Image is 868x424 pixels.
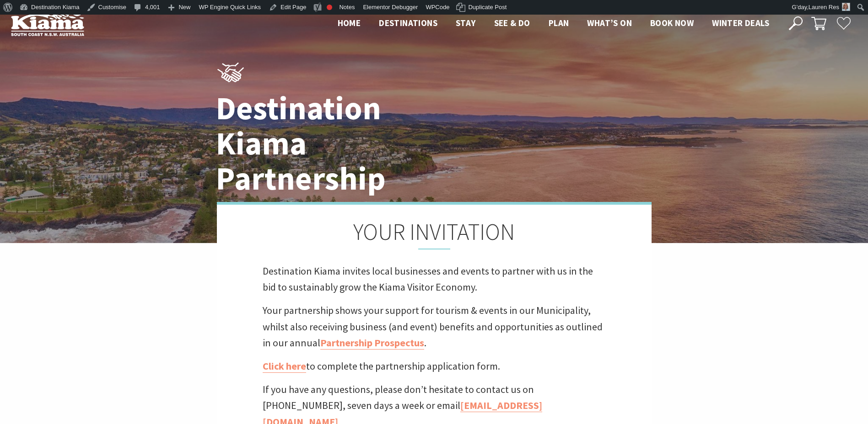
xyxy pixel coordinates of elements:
a: Click here [263,360,306,373]
p: Your partnership shows your support for tourism & events in our Municipality, whilst also receivi... [263,302,606,351]
span: Stay [456,17,476,28]
nav: Main Menu [329,16,778,31]
div: Focus keyphrase not set [327,5,332,10]
a: Partnership Prospectus [320,336,424,350]
span: Winter Deals [712,17,769,28]
span: Lauren Res [809,4,839,11]
span: See & Do [494,17,530,28]
h1: Destination Kiama Partnership [216,91,474,196]
img: Kiama Logo [11,11,84,36]
span: Home [338,17,361,28]
span: Plan [549,17,569,28]
span: Book now [650,17,694,28]
p: to complete the partnership application form. [263,358,606,374]
img: Res-lauren-square-150x150.jpg [842,3,850,11]
p: Destination Kiama invites local businesses and events to partner with us in the bid to sustainabl... [263,263,606,295]
span: What’s On [587,17,632,28]
h2: YOUR INVITATION [263,218,606,249]
span: Destinations [379,17,437,28]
